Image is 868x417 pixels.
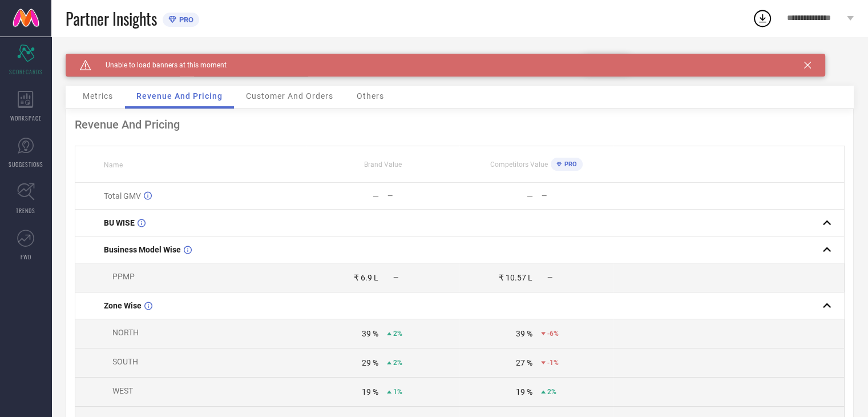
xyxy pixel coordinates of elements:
[393,359,402,367] span: 2%
[16,206,35,215] span: TRENDS
[542,192,613,200] div: —
[362,387,378,396] div: 19 %
[66,54,180,62] div: Brand
[91,61,227,69] span: Unable to load banners at this moment
[516,358,532,367] div: 27 %
[104,245,181,254] span: Business Model Wise
[66,7,157,30] span: Partner Insights
[387,192,459,200] div: —
[112,328,139,337] span: NORTH
[547,274,552,282] span: —
[75,118,845,131] div: Revenue And Pricing
[527,191,533,201] div: —
[112,386,133,395] span: WEST
[752,8,773,29] div: Open download list
[499,273,532,282] div: ₹ 10.57 L
[10,114,42,122] span: WORKSPACE
[393,330,402,338] span: 2%
[364,161,402,169] span: Brand Value
[176,15,193,24] span: PRO
[112,357,138,366] span: SOUTH
[393,388,402,396] span: 1%
[516,329,532,338] div: 39 %
[246,91,333,101] span: Customer And Orders
[354,273,378,282] div: ₹ 6.9 L
[104,191,141,201] span: Total GMV
[357,91,384,101] span: Others
[104,161,123,169] span: Name
[362,358,378,367] div: 29 %
[490,161,548,169] span: Competitors Value
[9,67,43,76] span: SCORECARDS
[516,387,532,396] div: 19 %
[104,301,142,310] span: Zone Wise
[83,91,113,101] span: Metrics
[136,91,223,101] span: Revenue And Pricing
[373,191,379,201] div: —
[9,160,43,169] span: SUGGESTIONS
[547,330,559,338] span: -6%
[547,388,556,396] span: 2%
[562,161,577,168] span: PRO
[104,218,135,227] span: BU WISE
[112,272,135,281] span: PPMP
[547,359,559,367] span: -1%
[362,329,378,338] div: 39 %
[21,252,31,261] span: FWD
[393,274,398,282] span: —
